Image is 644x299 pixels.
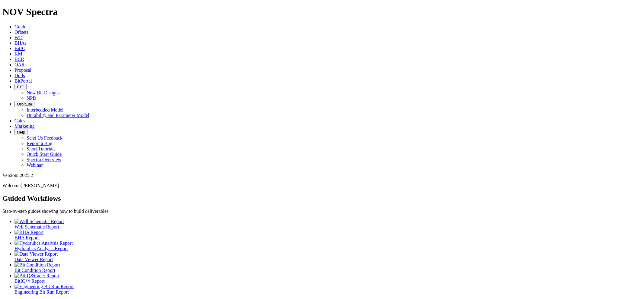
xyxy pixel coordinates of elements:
span: Engineering Bit Run Report [14,289,69,294]
a: Webinar [27,162,43,168]
a: Proposal [14,68,31,73]
h2: Guided Workflows [2,194,642,203]
img: BitIQ&trade; Report [14,273,59,279]
a: New Bit Designs [27,90,59,95]
span: BitIQ™ Report [14,279,45,284]
img: Well Schematic Report [14,219,64,224]
a: Send Us Feedback [27,135,62,140]
span: Bit Condition Report [14,268,55,273]
a: Durability and Parameter Model [27,113,89,118]
span: Well Schematic Report [14,224,59,229]
a: Well Schematic Report Well Schematic Report [14,219,642,229]
a: KM [14,51,22,56]
a: Marketing [14,124,35,129]
a: Data Viewer Report Data Viewer Report [14,251,642,262]
span: OrbitLite [17,102,32,106]
a: Quick Start Guide [27,152,62,157]
img: Bit Condition Report [14,262,60,268]
button: FTT [14,84,27,90]
a: BHAs [14,40,27,46]
p: Step-by-step guides showing how to build deliverables [2,209,642,214]
a: Spectra Overview [27,157,61,162]
span: [PERSON_NAME] [21,183,59,188]
a: Engineering Bit Run Report Engineering Bit Run Report [14,284,642,294]
h1: NOV Spectra [2,6,642,17]
a: OAR [14,62,25,67]
a: Short Tutorials [27,146,56,151]
a: WD [14,35,23,40]
button: Help [14,129,27,135]
a: Bit Condition Report Bit Condition Report [14,262,642,273]
button: OrbitLite [14,101,34,107]
a: BitPortal [14,78,32,83]
span: FTT [17,85,24,89]
a: Guide [14,24,26,29]
a: Calcs [14,118,25,123]
span: Hydraulics Analysis Report [14,246,68,251]
a: Report a Bug [27,141,52,146]
img: Engineering Bit Run Report [14,284,74,289]
span: BHA Report [14,235,39,240]
img: Data Viewer Report [14,251,58,257]
img: Hydraulics Analysis Report [14,241,73,246]
img: BHA Report [14,230,43,235]
a: Hydraulics Analysis Report Hydraulics Analysis Report [14,241,642,251]
a: Dulls [14,73,25,78]
a: BHA Report BHA Report [14,230,642,240]
span: Data Viewer Report [14,257,53,262]
a: BitIQ&trade; Report BitIQ™ Report [14,273,642,284]
a: Offsets [14,30,28,35]
span: Help [17,130,25,134]
a: BitIQ [14,46,25,51]
div: Version: 2025.2 [2,173,642,178]
a: NPD [27,96,36,101]
p: Welcome [2,183,642,188]
a: Interbedded Model [27,107,63,112]
a: BCR [14,57,24,62]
